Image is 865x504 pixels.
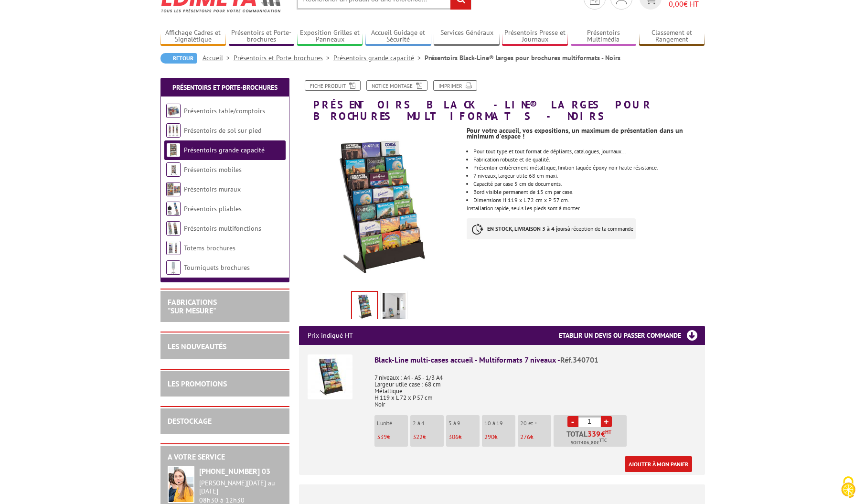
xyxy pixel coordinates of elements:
[413,420,444,427] p: 2 à 4
[160,29,226,44] a: Affichage Cadres et Signalétique
[166,241,181,255] img: Totems brochures
[473,173,705,179] li: 7 niveaux, largeur utile 68 cm maxi.
[487,225,567,232] strong: EN STOCK, LIVRAISON 3 à 4 jours
[184,146,265,154] a: Présentoirs grande capacité
[567,416,578,427] a: -
[413,434,444,440] p: €
[473,149,705,154] li: Pour tout type et tout format de dépliants, catalogues, journaux...
[297,29,363,44] a: Exposition Grilles et Panneaux
[425,53,620,63] li: Présentoirs Black-Line® larges pour brochures multiformats - Noirs
[413,433,423,441] span: 322
[160,53,197,64] a: Retour
[184,224,261,233] a: Présentoirs multifonctions
[601,416,612,427] a: +
[377,420,408,427] p: L'unité
[502,29,568,44] a: Présentoirs Presse et Journaux
[365,29,431,44] a: Accueil Guidage et Sécurité
[473,189,705,195] li: Bord visible permanent de 15 cm par case.
[520,420,551,427] p: 20 et +
[166,123,181,138] img: Présentoirs de sol sur pied
[467,122,712,249] div: Installation rapide, seuls les pieds sont à monter.
[473,181,705,187] li: Capacité par case 5 cm de documents.
[166,162,181,177] img: Présentoirs mobiles
[556,430,627,447] p: Total
[832,472,865,504] button: Cookies (fenêtre modale)
[599,438,607,443] sup: TTC
[229,29,295,44] a: Présentoirs et Porte-brochures
[587,430,601,438] span: 339
[571,29,637,44] a: Présentoirs Multimédia
[199,466,270,476] strong: [PHONE_NUMBER] 03
[484,433,494,441] span: 290
[449,433,459,441] span: 306
[168,342,226,351] a: LES NOUVEAUTÉS
[484,434,515,440] p: €
[473,165,705,171] li: Présentoir entièrement métallique, finition laquée époxy noir haute résistance.
[166,260,181,275] img: Tourniquets brochures
[168,379,227,388] a: LES PROMOTIONS
[374,368,696,408] p: 7 niveaux : A4 - A5 - 1/3 A4 Largeur utile case : 68 cm Métallique H 119 x L 72 x P 57 cm Noir
[352,292,377,322] img: presentoirs_grande_capacite_340701.jpg
[383,293,406,322] img: 340701_porte_brochure_multicases_blackline_2.jpg
[184,107,265,115] a: Présentoirs table/comptoirs
[305,80,361,91] a: Fiche produit
[520,434,551,440] p: €
[484,420,515,427] p: 10 à 19
[184,126,261,135] a: Présentoirs de sol sur pied
[449,434,480,440] p: €
[168,297,217,315] a: FABRICATIONS"Sur Mesure"
[520,433,530,441] span: 276
[168,416,212,426] a: DESTOCKAGE
[625,456,692,472] a: Ajouter à mon panier
[184,244,235,252] a: Totems brochures
[571,439,607,447] span: Soit €
[168,466,194,503] img: widget-service.jpg
[168,453,282,461] h2: A votre service
[299,127,460,288] img: presentoirs_grande_capacite_340701.jpg
[836,475,860,499] img: Cookies (fenêtre modale)
[172,83,278,92] a: Présentoirs et Porte-brochures
[184,204,242,213] a: Présentoirs pliables
[434,29,500,44] a: Services Généraux
[639,29,705,44] a: Classement et Rangement
[473,157,705,162] li: Fabrication robuste et de qualité.
[449,420,480,427] p: 5 à 9
[374,354,696,365] div: Black-Line multi-cases accueil - Multiformats 7 niveaux -
[333,54,425,62] a: Présentoirs grande capacité
[366,80,427,91] a: Notice Montage
[184,185,241,193] a: Présentoirs muraux
[467,126,683,140] strong: Pour votre accueil, vos expositions, un maximum de présentation dans un minimum d'espace !
[581,439,597,447] span: 406,80
[203,54,234,62] a: Accueil
[473,197,705,203] li: Dimensions H 119 x L 72 cm x P 57 cm.
[433,80,477,91] a: Imprimer
[234,54,333,62] a: Présentoirs et Porte-brochures
[166,104,181,118] img: Présentoirs table/comptoirs
[166,221,181,236] img: Présentoirs multifonctions
[166,143,181,157] img: Présentoirs grande capacité
[184,165,242,174] a: Présentoirs mobiles
[292,80,712,122] h1: Présentoirs Black-Line® larges pour brochures multiformats - Noirs
[377,433,387,441] span: 339
[308,326,353,345] p: Prix indiqué HT
[184,263,250,272] a: Tourniquets brochures
[560,355,598,365] span: Réf.340701
[377,434,408,440] p: €
[605,429,611,435] sup: HT
[199,479,282,495] div: [PERSON_NAME][DATE] au [DATE]
[166,182,181,196] img: Présentoirs muraux
[559,326,705,345] h3: Etablir un devis ou passer commande
[467,218,636,239] p: à réception de la commande
[166,202,181,216] img: Présentoirs pliables
[601,430,605,438] span: €
[308,354,352,399] img: Black-Line multi-cases accueil - Multiformats 7 niveaux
